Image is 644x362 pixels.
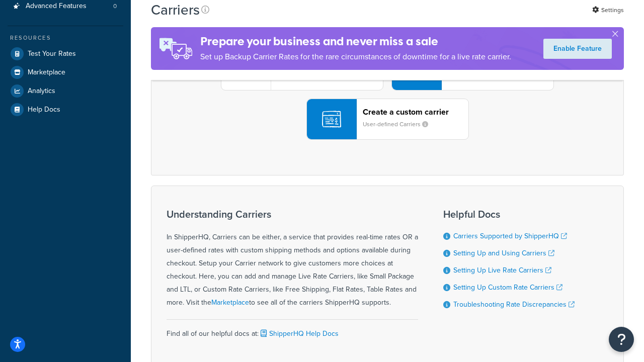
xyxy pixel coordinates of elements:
button: Create a custom carrierUser-defined Carriers [306,99,469,140]
h4: Prepare your business and never miss a sale [200,33,511,50]
a: Settings [592,3,624,17]
div: In ShipperHQ, Carriers can be either, a service that provides real-time rates OR a user-defined r... [167,209,418,309]
span: Help Docs [28,106,60,114]
a: Carriers Supported by ShipperHQ [453,231,567,241]
div: Resources [8,34,123,42]
header: Create a custom carrier [363,107,468,117]
a: ShipperHQ Help Docs [259,328,339,339]
span: Marketplace [28,68,65,77]
a: Setting Up Live Rate Carriers [453,265,551,276]
img: ad-rules-rateshop-fe6ec290ccb7230408bd80ed9643f0289d75e0ffd9eb532fc0e269fcd187b520.png [151,27,200,70]
span: 0 [113,2,117,11]
a: Marketplace [211,297,249,308]
a: Setting Up and Using Carriers [453,248,554,258]
a: Help Docs [8,101,123,119]
a: Enable Feature [543,39,612,59]
span: Advanced Features [26,2,87,11]
small: User-defined Carriers [363,120,436,129]
a: Setting Up Custom Rate Carriers [453,282,562,293]
span: Test Your Rates [28,50,76,58]
span: Analytics [28,87,55,96]
button: Open Resource Center [609,327,634,352]
p: Set up Backup Carrier Rates for the rare circumstances of downtime for a live rate carrier. [200,50,511,64]
img: icon-carrier-custom-c93b8a24.svg [322,110,341,129]
a: Test Your Rates [8,45,123,63]
div: Find all of our helpful docs at: [167,319,418,340]
a: Marketplace [8,63,123,81]
a: Troubleshooting Rate Discrepancies [453,299,575,310]
h3: Helpful Docs [443,209,575,220]
h3: Understanding Carriers [167,209,418,220]
a: Analytics [8,82,123,100]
